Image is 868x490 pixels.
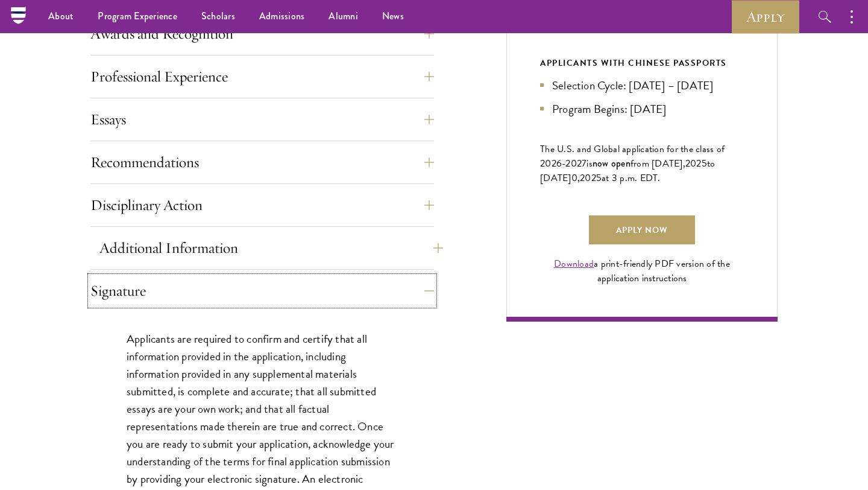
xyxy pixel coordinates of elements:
[90,148,434,177] button: Recommendations
[540,142,725,171] span: The U.S. and Global application for the class of 202
[562,156,582,171] span: -202
[540,156,715,185] span: to [DATE]
[90,276,434,305] button: Signature
[90,105,434,134] button: Essays
[587,156,593,171] span: is
[593,156,631,170] span: now open
[90,19,434,48] button: Awards and Recognition
[631,156,685,171] span: from [DATE],
[540,256,744,285] div: a print-friendly PDF version of the application instructions
[580,171,596,185] span: 202
[685,156,702,171] span: 202
[589,215,695,244] a: Apply Now
[702,156,707,171] span: 5
[602,171,661,185] span: at 3 p.m. EDT.
[540,56,744,71] div: APPLICANTS WITH CHINESE PASSPORTS
[99,234,443,262] button: Additional Information
[90,62,434,91] button: Professional Experience
[554,256,594,271] a: Download
[540,77,744,94] li: Selection Cycle: [DATE] – [DATE]
[571,171,577,185] span: 0
[582,156,587,171] span: 7
[596,171,602,185] span: 5
[577,171,580,185] span: ,
[540,100,744,118] li: Program Begins: [DATE]
[556,156,562,171] span: 6
[90,191,434,220] button: Disciplinary Action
